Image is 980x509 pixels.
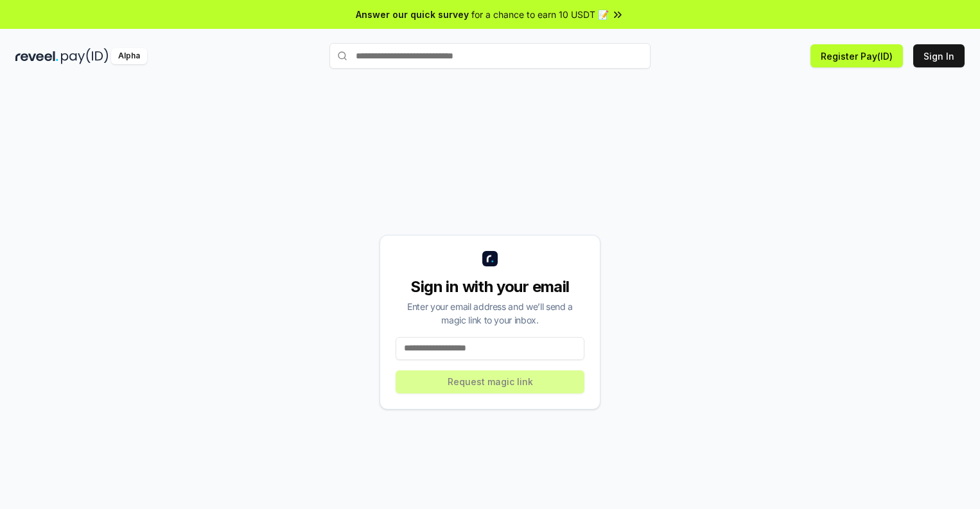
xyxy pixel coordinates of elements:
div: Sign in with your email [396,277,584,297]
img: pay_id [61,48,109,64]
div: Alpha [111,48,147,64]
div: Enter your email address and we’ll send a magic link to your inbox. [396,300,584,327]
span: for a chance to earn 10 USDT 📝 [471,8,609,21]
img: logo_small [482,251,498,266]
span: Answer our quick survey [356,8,469,21]
button: Sign In [913,44,965,67]
button: Register Pay(ID) [810,44,903,67]
img: reveel_dark [15,48,58,64]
